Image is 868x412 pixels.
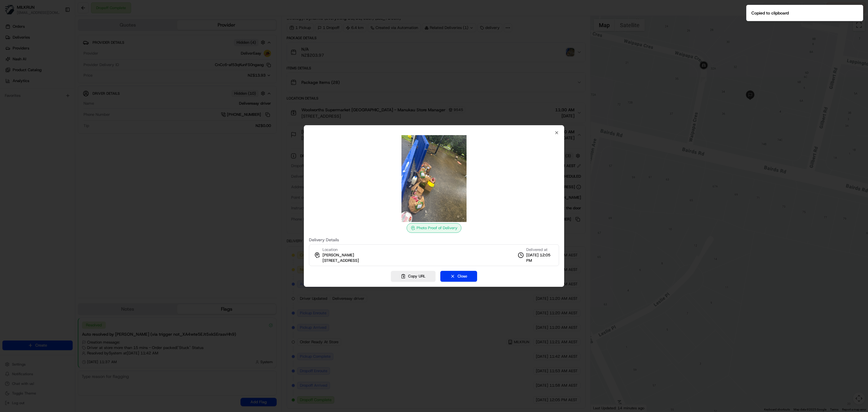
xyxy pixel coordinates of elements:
[322,247,338,252] span: Location
[322,252,354,258] span: [PERSON_NAME]
[391,271,436,282] button: Copy URL
[322,258,359,263] span: [STREET_ADDRESS]
[407,223,461,233] div: Photo Proof of Delivery
[309,238,559,242] label: Delivery Details
[526,247,554,252] span: Delivered at
[526,252,554,263] span: [DATE] 12:05 PM
[391,135,477,222] img: photo_proof_of_delivery image
[440,271,477,282] button: Close
[751,10,789,16] div: Copied to clipboard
